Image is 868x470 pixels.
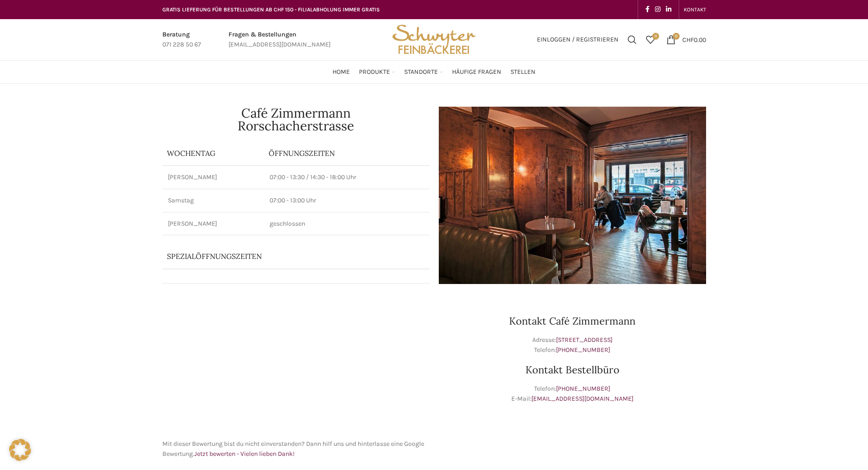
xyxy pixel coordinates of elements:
p: Wochentag [167,148,260,158]
a: [EMAIL_ADDRESS][DOMAIN_NAME] [531,395,634,403]
span: Produkte [359,68,390,77]
a: Facebook social link [643,3,652,16]
p: geschlossen [270,219,424,228]
a: [PHONE_NUMBER] [556,346,610,354]
a: Produkte [359,63,395,81]
span: Einloggen / Registrieren [537,36,619,43]
p: 07:00 - 13:30 / 14:30 - 18:00 Uhr [270,173,424,182]
a: [STREET_ADDRESS] [556,336,613,344]
a: Site logo [389,35,478,43]
a: Instagram social link [652,3,663,16]
span: KONTAKT [684,6,706,13]
div: Meine Wunschliste [641,31,660,49]
a: Einloggen / Registrieren [532,31,623,49]
p: [PERSON_NAME] [168,173,259,182]
span: GRATIS LIEFERUNG FÜR BESTELLUNGEN AB CHF 150 - FILIALABHOLUNG IMMER GRATIS [162,6,380,13]
h3: Kontakt Café Zimmermann [439,316,706,326]
span: Stellen [510,68,535,77]
div: Main navigation [158,63,711,81]
a: Linkedin social link [663,3,674,16]
p: Samstag [168,196,259,205]
span: Standorte [404,68,438,77]
p: ÖFFNUNGSZEITEN [269,148,425,158]
a: Stellen [510,63,535,81]
span: Home [333,68,350,77]
p: Spezialöffnungszeiten [167,251,400,261]
h1: Café Zimmermann Rorschacherstrasse [162,107,430,132]
span: 0 [673,33,680,40]
a: 0 [641,31,660,49]
iframe: schwyter rorschacherstrasse [162,293,430,430]
span: 0 [652,33,659,40]
a: 0 CHF0.00 [662,31,711,49]
span: Häufige Fragen [452,68,501,77]
span: CHF [682,36,694,43]
img: Bäckerei Schwyter [389,19,478,60]
div: Secondary navigation [679,0,711,19]
a: Infobox link [229,30,331,50]
a: Infobox link [162,30,201,50]
p: 07:00 - 13:00 Uhr [270,196,424,205]
p: Telefon: E-Mail: [439,384,706,404]
p: [PERSON_NAME] [168,219,259,228]
h3: Kontakt Bestellbüro [439,365,706,375]
a: Standorte [404,63,443,81]
p: Mit dieser Bewertung bist du nicht einverstanden? Dann hilf uns und hinterlasse eine Google Bewer... [162,439,430,460]
a: Häufige Fragen [452,63,501,81]
a: [PHONE_NUMBER] [556,385,610,393]
bdi: 0.00 [682,36,706,43]
a: Jetzt bewerten - Vielen lieben Dank! [194,450,295,458]
a: KONTAKT [684,0,706,19]
a: Home [333,63,350,81]
a: Suchen [623,31,641,49]
p: Adresse: Telefon: [439,335,706,356]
